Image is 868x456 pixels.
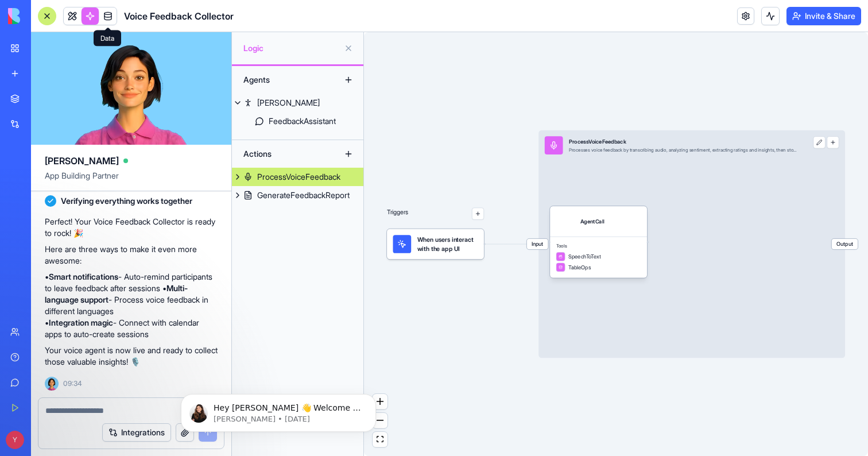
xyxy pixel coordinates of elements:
button: Integrations [102,423,171,442]
span: Voice Feedback Collector [124,9,234,23]
a: FeedbackAssistant [232,112,363,130]
img: logo [8,8,79,24]
a: ProcessVoiceFeedback [232,168,363,186]
div: Actions [238,145,330,163]
span: Verifying everything works together [61,195,192,207]
strong: Smart notifications [49,272,118,281]
span: Y [6,431,24,449]
span: 09:34 [63,379,82,388]
p: Triggers [387,208,409,220]
span: SpeechToText [568,253,601,260]
div: When users interact with the app UI [387,229,484,260]
div: Agents [238,71,330,89]
div: FeedbackAssistant [269,115,336,127]
iframe: Intercom notifications message [164,370,393,450]
p: Your voice agent is now live and ready to collect those valuable insights! 🎙️ [45,345,218,368]
div: GenerateFeedbackReport [257,190,350,201]
a: [PERSON_NAME] [232,94,363,112]
a: GenerateFeedbackReport [232,186,363,204]
p: Here are three ways to make it even more awesome: [45,244,218,266]
div: Processes voice feedback by transcribing audio, analyzing sentiment, extracting ratings and insig... [569,147,796,153]
strong: Integration magic [49,318,113,327]
span: Output [832,239,858,250]
span: TableOps [568,264,591,271]
div: Triggers [387,183,484,259]
span: Tools [556,243,641,249]
div: ProcessVoiceFeedback [257,171,340,183]
div: [PERSON_NAME] [257,97,320,109]
p: Perfect! Your Voice Feedback Collector is ready to rock! 🎉 [45,216,218,239]
span: [PERSON_NAME] [45,154,119,168]
div: InputProcessVoiceFeedbackProcesses voice feedback by transcribing audio, analyzing sentiment, ext... [538,130,845,358]
div: ProcessVoiceFeedback [569,138,796,145]
span: Input [527,239,548,250]
button: Invite & Share [786,7,861,25]
img: Ella_00000_wcx2te.png [45,377,59,391]
div: AgentCallToolsSpeechToTextTableOps [550,206,647,278]
span: Logic [243,42,339,54]
span: App Building Partner [45,170,218,191]
p: • - Auto-remind participants to leave feedback after sessions • - Process voice feedback in diffe... [45,271,218,340]
div: AgentCall [580,218,604,225]
span: When users interact with the app UI [417,235,478,253]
